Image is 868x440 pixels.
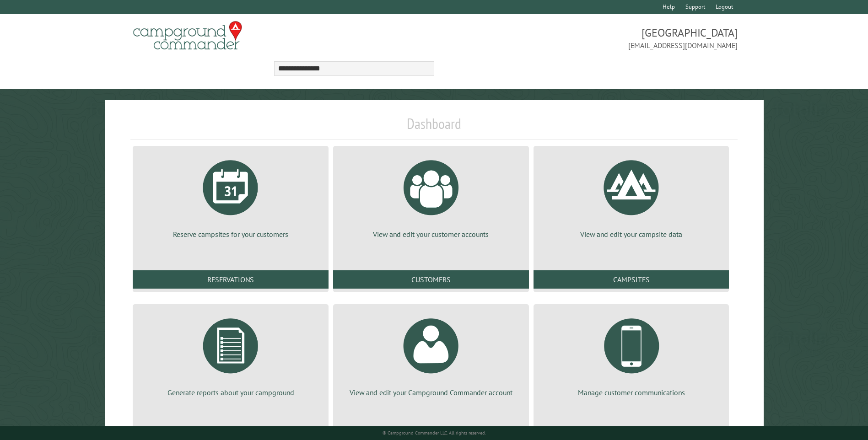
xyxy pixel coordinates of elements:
[545,311,718,397] a: Manage customer communications
[383,430,486,436] small: © Campground Commander LLC. All rights reserved.
[545,387,718,397] p: Manage customer communications
[344,387,518,397] p: View and edit your Campground Commander account
[133,270,329,289] a: Reservations
[545,229,718,239] p: View and edit your campsite data
[344,153,518,239] a: View and edit your customer accounts
[545,153,718,239] a: View and edit your campsite data
[144,153,318,239] a: Reserve campsites for your customers
[144,387,318,397] p: Generate reports about your campground
[344,311,518,397] a: View and edit your Campground Commander account
[130,18,245,54] img: Campground Commander
[434,25,738,51] span: [GEOGRAPHIC_DATA] [EMAIL_ADDRESS][DOMAIN_NAME]
[130,115,737,140] h1: Dashboard
[344,229,518,239] p: View and edit your customer accounts
[144,311,318,397] a: Generate reports about your campground
[534,270,729,289] a: Campsites
[144,229,318,239] p: Reserve campsites for your customers
[333,270,529,289] a: Customers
